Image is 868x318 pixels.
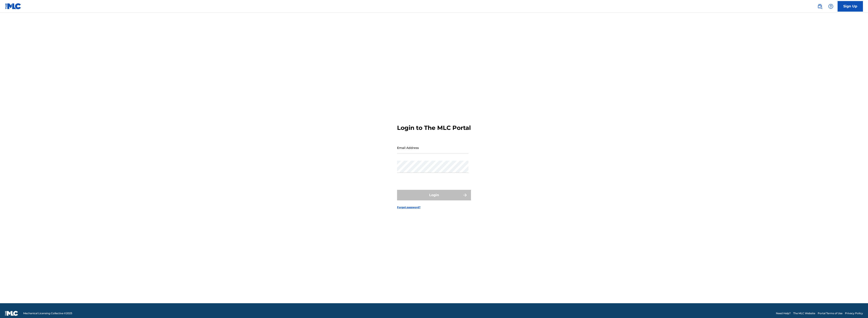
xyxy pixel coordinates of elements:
a: Portal Terms of Use [818,311,842,315]
img: search [817,4,822,9]
a: Privacy Policy [845,311,863,315]
img: help [828,4,833,9]
img: logo [5,311,18,316]
iframe: Chat Widget [847,298,868,318]
div: Help [827,2,835,11]
span: Mechanical Licensing Collective © 2025 [23,311,72,315]
a: The MLC Website [793,311,815,315]
a: Need Help? [776,311,791,315]
a: Forgot password? [397,205,420,209]
h3: Login to The MLC Portal [397,124,471,132]
a: Public Search [816,2,824,11]
a: Sign Up [838,1,863,12]
img: MLC Logo [5,3,21,9]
